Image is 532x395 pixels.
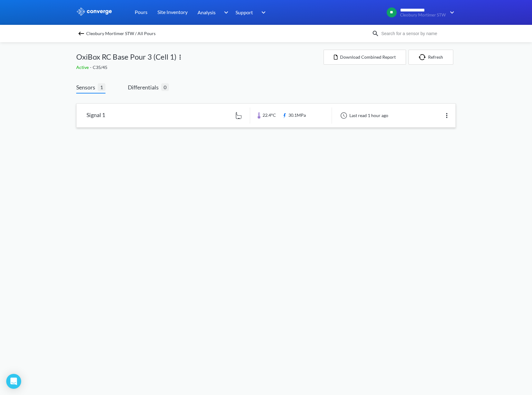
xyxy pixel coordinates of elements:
[76,83,98,92] span: Sensors
[400,13,446,17] span: Cleobury Mortimer STW
[446,9,456,16] img: downArrow.svg
[76,64,324,71] div: C35/45
[408,50,453,65] button: Refresh
[86,29,156,38] span: Cleobury Mortimer STW / All Pours
[236,8,253,16] span: Support
[77,30,85,37] img: backspace.svg
[161,83,169,91] span: 0
[324,50,406,65] button: Download Combined Report
[90,65,93,70] span: -
[128,83,161,92] span: Differentials
[334,55,338,60] img: icon-file.svg
[198,8,216,16] span: Analysis
[6,374,21,389] div: Open Intercom Messenger
[220,9,230,16] img: downArrow.svg
[76,7,112,16] img: logo_ewhite.svg
[176,53,184,61] img: more.svg
[419,54,428,60] img: icon-refresh.svg
[372,30,379,37] img: icon-search.svg
[443,112,450,119] img: more.svg
[98,83,105,91] span: 1
[257,9,267,16] img: downArrow.svg
[76,65,90,70] span: Active
[76,51,176,63] span: OxiBox RC Base Pour 3 (Cell 1)
[379,30,455,37] input: Search for a sensor by name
